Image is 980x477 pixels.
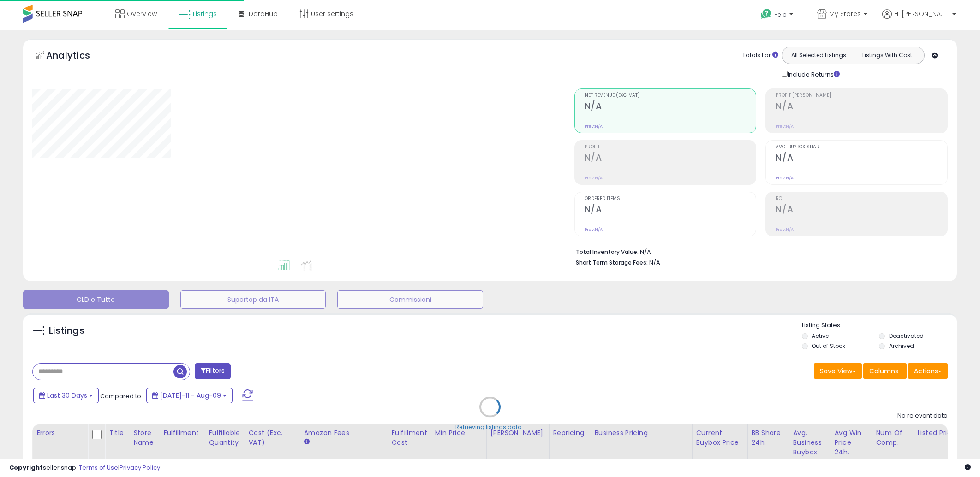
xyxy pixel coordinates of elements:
b: Total Inventory Value: [576,248,639,256]
a: Help [753,1,802,30]
h2: N/A [585,204,756,217]
small: Prev: N/A [776,175,794,181]
button: All Selected Listings [784,49,853,61]
span: Profit [585,145,756,150]
span: Avg. Buybox Share [776,145,947,150]
span: Listings [193,9,217,18]
span: Hi [PERSON_NAME] [894,9,950,18]
a: Hi [PERSON_NAME] [882,9,956,30]
h2: N/A [585,101,756,113]
b: Short Term Storage Fees: [576,259,648,266]
span: My Stores [829,9,861,18]
span: Net Revenue (Exc. VAT) [585,93,756,98]
span: DataHub [249,9,278,18]
h2: N/A [776,204,947,217]
div: Include Returns [775,69,851,79]
span: Help [774,11,787,18]
div: Totals For [742,51,778,60]
small: Prev: N/A [585,124,603,129]
h2: N/A [776,101,947,113]
button: Listings With Cost [853,49,921,61]
span: N/A [649,258,660,267]
small: Prev: N/A [585,175,603,181]
small: Prev: N/A [776,227,794,232]
button: Commissioni [337,290,483,309]
button: CLD e Tutto [23,290,169,309]
span: ROI [776,196,947,201]
small: Prev: N/A [776,124,794,129]
h2: N/A [776,153,947,165]
span: Overview [127,9,157,18]
i: Get Help [760,8,772,20]
h5: Analytics [46,49,108,64]
strong: Copyright [9,463,43,472]
small: Prev: N/A [585,227,603,232]
div: seller snap | | [9,464,160,472]
li: N/A [576,246,941,257]
h2: N/A [585,153,756,165]
span: Ordered Items [585,196,756,201]
button: Supertop da ITA [180,290,326,309]
div: Retrieving listings data.. [455,423,525,431]
span: Profit [PERSON_NAME] [776,93,947,98]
